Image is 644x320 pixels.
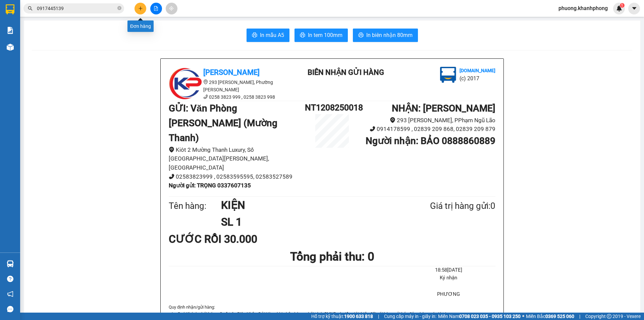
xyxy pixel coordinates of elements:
[460,74,495,83] li: (c) 2017
[390,117,395,123] span: environment
[522,315,524,318] span: ⚪️
[169,231,276,247] div: CƯỚC RỒI 30.000
[177,311,446,316] i: Quý Khách phải báo mã số trên Biên Nhận Gửi Hàng khi nhận hàng, phải trình CMND và giấy giới thiệ...
[397,199,495,213] div: Giá trị hàng gửi: 0
[169,79,289,93] li: 293 [PERSON_NAME], Phường [PERSON_NAME]
[169,103,277,143] b: GỬI : Văn Phòng [PERSON_NAME] (Mường Thanh)
[166,3,177,14] button: aim
[169,67,202,100] img: logo.jpg
[384,313,436,320] span: Cung cấp máy in - giấy in:
[150,3,162,14] button: file-add
[221,197,397,214] h1: KIỆN
[616,5,622,11] img: icon-new-feature
[6,4,14,14] img: logo-vxr
[247,29,289,42] button: printerIn mẫu A5
[7,27,14,34] img: solution-icon
[353,29,418,42] button: printerIn biên nhận 80mm
[7,276,13,282] span: question-circle
[203,80,208,84] span: environment
[370,126,375,132] span: phone
[359,125,495,134] li: 0914178599 , 02839 209 868, 02839 209 879
[169,145,305,172] li: Kiôt 2 Mường Thanh Luxury, Số [GEOGRAPHIC_DATA][PERSON_NAME], [GEOGRAPHIC_DATA]
[311,313,373,320] span: Hỗ trợ kỹ thuật:
[117,5,121,12] span: close-circle
[154,6,158,11] span: file-add
[579,313,580,320] span: |
[308,31,342,39] span: In tem 100mm
[440,67,456,83] img: logo.jpg
[553,4,613,12] span: phuong.khanhphong
[308,68,384,77] b: BIÊN NHẬN GỬI HÀNG
[294,29,348,42] button: printerIn tem 100mm
[366,135,495,146] b: Người nhận : BẢO 0888860889
[37,5,116,12] input: Tìm tên, số ĐT hoặc mã đơn
[631,5,637,11] span: caret-down
[402,290,495,299] li: PHƯƠNG
[169,172,305,181] li: 02583823999 , 02583595595, 02583527589
[545,314,574,319] strong: 0369 525 060
[169,6,174,11] span: aim
[305,101,359,114] h1: NT1208250018
[359,116,495,125] li: 293 [PERSON_NAME], PPhạm Ngũ Lão
[169,247,495,266] h1: Tổng phải thu: 0
[366,31,413,39] span: In biên nhận 80mm
[402,266,495,274] li: 18:58[DATE]
[117,6,121,10] span: close-circle
[526,313,574,320] span: Miền Bắc
[252,32,257,39] span: printer
[392,103,495,114] b: NHẬN : [PERSON_NAME]
[203,68,260,77] b: [PERSON_NAME]
[459,314,521,319] strong: 0708 023 035 - 0935 103 250
[169,199,221,213] div: Tên hàng:
[138,6,143,11] span: plus
[358,32,364,39] span: printer
[621,3,623,8] span: 1
[221,214,397,230] h1: SL 1
[28,6,33,11] span: search
[607,314,611,319] span: copyright
[7,291,13,297] span: notification
[300,32,305,39] span: printer
[344,314,373,319] strong: 1900 633 818
[135,3,146,14] button: plus
[402,274,495,282] li: Ký nhận
[7,44,14,51] img: warehouse-icon
[169,182,251,189] b: Người gửi : TRỌNG 0337607135
[260,31,284,39] span: In mẫu A5
[169,174,174,179] span: phone
[203,94,208,99] span: phone
[169,93,289,101] li: 0258 3823 999 , 0258 3823 998
[7,306,13,312] span: message
[438,313,521,320] span: Miền Nam
[378,313,379,320] span: |
[7,260,14,267] img: warehouse-icon
[460,68,495,73] b: [DOMAIN_NAME]
[620,3,625,8] sup: 1
[628,3,640,14] button: caret-down
[169,147,174,152] span: environment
